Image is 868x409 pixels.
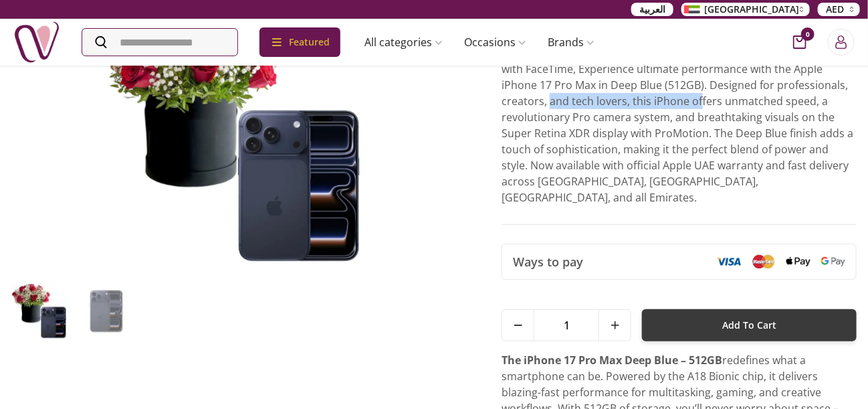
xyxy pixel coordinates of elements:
img: Apple iPhone 17 Pro Max [77,282,136,341]
strong: The iPhone 17 Pro Max Deep Blue – 512GB [502,353,722,367]
img: Nigwa-uae-gifts [13,19,60,66]
button: Add To Cart [642,309,857,341]
a: Occasions [453,29,537,56]
a: All categories [354,29,453,56]
button: cart-button [793,35,806,49]
img: Visa [717,257,741,266]
span: 0 [801,27,815,41]
a: Brands [537,29,605,56]
p: Apple iPhone 17 Pro Max (512GB) – Deep Blue Middle East Version with FaceTime, Experience ultimat... [502,45,857,206]
div: Featured [259,27,340,57]
img: Google Pay [821,257,845,266]
span: AED [826,3,844,16]
button: [GEOGRAPHIC_DATA] [681,3,810,16]
span: Ways to pay [513,252,583,271]
img: Apple Pay [786,257,810,267]
input: Search [82,29,237,56]
img: Arabic_dztd3n.png [684,5,700,13]
span: العربية [639,3,665,16]
button: AED [818,3,860,16]
img: Mastercard [752,254,776,268]
img: Apple iPhone 17 Pro Max [11,282,70,341]
span: [GEOGRAPHIC_DATA] [704,3,799,16]
span: 1 [534,310,599,341]
span: Add To Cart [722,313,776,337]
button: Login [828,29,855,56]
